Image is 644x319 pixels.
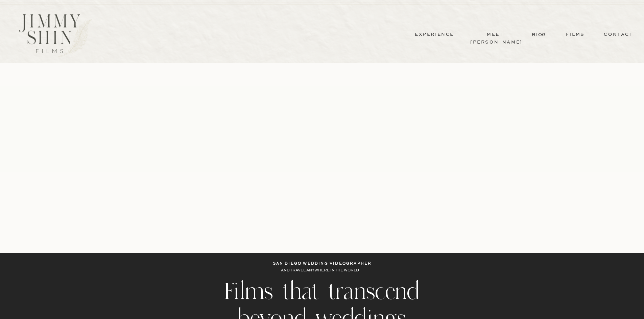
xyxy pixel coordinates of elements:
[532,31,547,38] a: BLOG
[594,31,643,38] a: contact
[559,31,592,38] a: films
[273,262,372,266] b: San Diego wedding videographer
[281,267,363,274] p: AND TRAVEL ANYWHERE IN THE WORLD
[470,31,520,38] a: meet [PERSON_NAME]
[409,31,459,38] a: experience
